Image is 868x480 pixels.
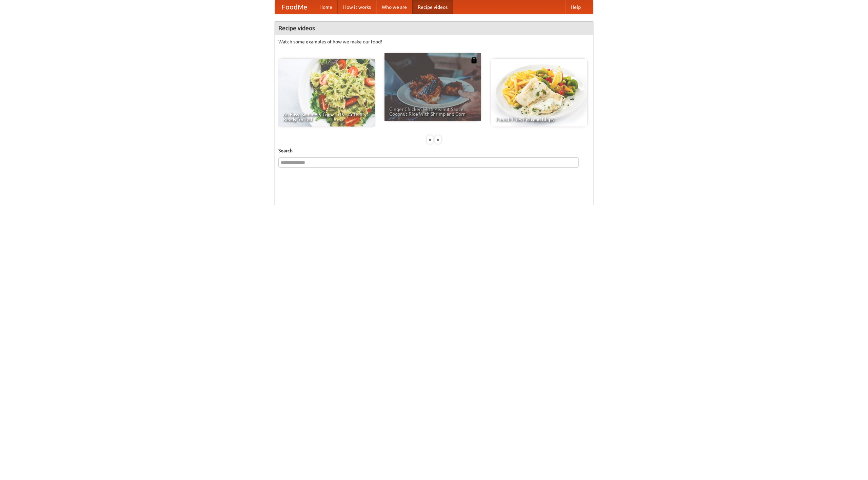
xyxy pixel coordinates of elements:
[471,57,477,63] img: 483408.png
[283,112,370,122] span: An Easy, Summery Tomato Pasta That's Ready for Fall
[491,59,587,127] a: French Fries Fish and Chips
[496,117,583,122] span: French Fries Fish and Chips
[338,0,376,14] a: How it works
[412,0,453,14] a: Recipe videos
[275,0,314,14] a: FoodMe
[275,21,593,35] h4: Recipe videos
[565,0,586,14] a: Help
[427,135,433,144] div: «
[278,147,590,154] h5: Search
[435,135,441,144] div: »
[314,0,338,14] a: Home
[376,0,412,14] a: Who we are
[278,59,375,127] a: An Easy, Summery Tomato Pasta That's Ready for Fall
[278,38,590,45] p: Watch some examples of how we make our food!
